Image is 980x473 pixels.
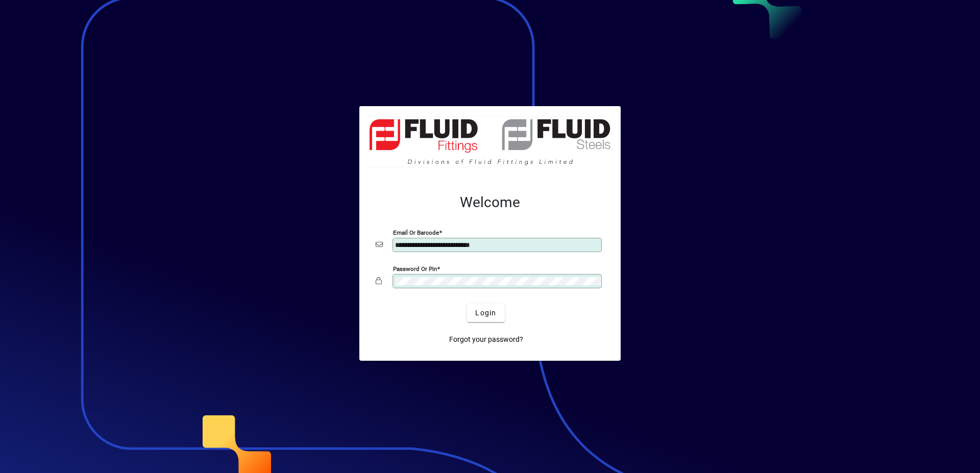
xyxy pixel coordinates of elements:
h2: Welcome [376,194,604,211]
mat-label: Email or Barcode [393,229,439,236]
mat-label: Password or Pin [393,265,437,272]
span: Forgot your password? [449,334,523,345]
span: Login [475,308,496,318]
button: Login [467,304,504,322]
a: Forgot your password? [445,330,527,348]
